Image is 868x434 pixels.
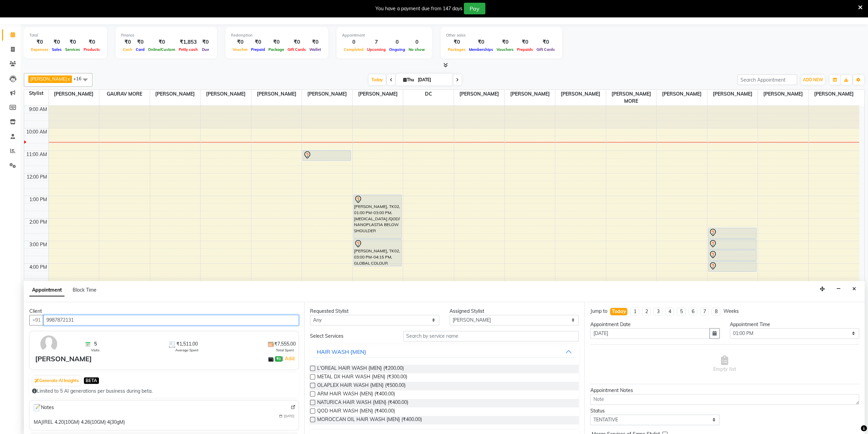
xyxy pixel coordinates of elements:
span: Products [82,47,102,52]
span: Wallet [308,47,323,52]
div: MAJIREL 4.20(10GM) 4.26(10GM) 4(30gM) [34,419,125,426]
div: Redemption [231,32,323,38]
div: Today [612,308,626,315]
input: Search Appointment [737,74,797,85]
span: Petty cash [177,47,200,52]
div: ₹0 [50,38,63,46]
button: Close [849,284,859,294]
div: Requested Stylist [310,308,439,315]
span: [PERSON_NAME] [251,90,302,98]
button: Generate AI Insights [33,376,80,386]
span: OLAPLEX HAIR WASH {MEN} (₹500.00) [317,382,406,390]
input: 2025-09-04 [416,75,450,85]
span: [PERSON_NAME] [707,90,758,98]
div: Other sales [446,32,557,38]
span: Appointment [29,284,64,296]
span: [PERSON_NAME] [150,90,201,98]
span: No show [407,47,427,52]
div: Total [29,32,102,38]
div: Weeks [723,308,738,315]
div: ₹0 [146,38,177,46]
span: [PERSON_NAME] [30,76,67,82]
div: 3:00 PM [28,241,48,248]
span: METAL DX HAIR WASH {MEN} (₹300.00) [317,373,407,382]
div: 10:00 AM [25,128,48,136]
div: 12:00 PM [25,173,48,181]
div: 1:00 PM [28,196,48,203]
li: 1 [630,308,639,316]
div: ₹0 [467,38,495,46]
span: GAURAV MORE [99,90,150,98]
span: ₹1,511.00 [176,340,198,348]
div: Assigned Stylist [450,308,579,315]
span: [PERSON_NAME] [555,90,606,98]
span: NATURICA HAIR WASH {MEN} (₹400.00) [317,399,408,407]
div: ₹0 [267,38,286,46]
span: Empty list [713,355,736,373]
span: [PERSON_NAME] [657,90,707,98]
div: [PERSON_NAME], TK03, 03:00 PM-03:30 PM, MASTER HAIR CUT {MEN} [708,239,756,249]
div: Client [29,308,299,315]
span: Thu [401,77,416,82]
span: [PERSON_NAME] [758,90,808,98]
span: [PERSON_NAME] [809,90,859,98]
div: 0 [342,38,365,46]
span: Visits [91,348,100,353]
span: +16 [73,76,87,81]
div: ₹0 [308,38,323,46]
input: Search by Name/Mobile/Email/Code [43,315,299,325]
span: [PERSON_NAME] MORE [606,90,657,106]
span: [DATE] [284,414,294,419]
div: Appointment Date [590,321,719,328]
span: Block Time [73,287,97,293]
div: [PERSON_NAME], TK03, 02:30 PM-03:00 PM, MASTER HAIR CUT {MEN} [708,228,756,238]
span: L'OREAL HAIR WASH {MEN} (₹200.00) [317,365,404,373]
span: ₹7,555.00 [274,340,296,348]
a: Add [283,354,295,363]
div: Appointment [342,32,427,38]
div: Jump to [590,308,607,315]
button: +91 [29,315,44,325]
span: Card [134,47,146,52]
div: [PERSON_NAME] [35,354,92,364]
a: x [67,76,70,82]
span: Due [200,47,211,52]
div: Stylist [24,90,48,97]
div: ₹1,853 [177,38,200,46]
li: 4 [665,308,674,316]
button: ADD NEW [801,75,825,85]
span: Completed [342,47,365,52]
div: ₹0 [134,38,146,46]
div: ₹0 [446,38,467,46]
span: ADD NEW [803,77,823,82]
span: Total Spent [276,348,294,353]
span: Services [63,47,82,52]
div: Finance [121,32,211,38]
div: 2:00 PM [28,219,48,226]
li: 7 [700,308,709,316]
span: 5 [94,340,97,348]
div: [PERSON_NAME], TK02, 01:00 PM-03:00 PM, [MEDICAL_DATA] /QOD/ NANOPLASTIA BELOW SHOULDER [354,195,401,238]
span: [PERSON_NAME] [454,90,504,98]
li: 3 [653,308,662,316]
span: ₹0 [275,356,282,362]
div: ₹0 [249,38,267,46]
div: ₹0 [231,38,249,46]
div: ₹0 [82,38,102,46]
div: ₹0 [495,38,515,46]
span: Vouchers [495,47,515,52]
div: ₹0 [286,38,308,46]
input: yyyy-mm-dd [590,328,709,339]
span: Cash [121,47,134,52]
span: Prepaid [249,47,267,52]
button: Pay [464,3,485,14]
div: [PERSON_NAME], TK02, 03:00 PM-04:15 PM, GLOBAL COLOUR BELOW SHOULDER [354,239,401,266]
span: [PERSON_NAME] [302,90,352,98]
div: Appointment Time [730,321,859,328]
span: Prepaids [515,47,535,52]
span: BETA [84,377,99,384]
div: 7 [365,38,387,46]
span: Gift Cards [535,47,557,52]
span: [PERSON_NAME] [353,90,403,98]
span: Notes [32,403,54,412]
